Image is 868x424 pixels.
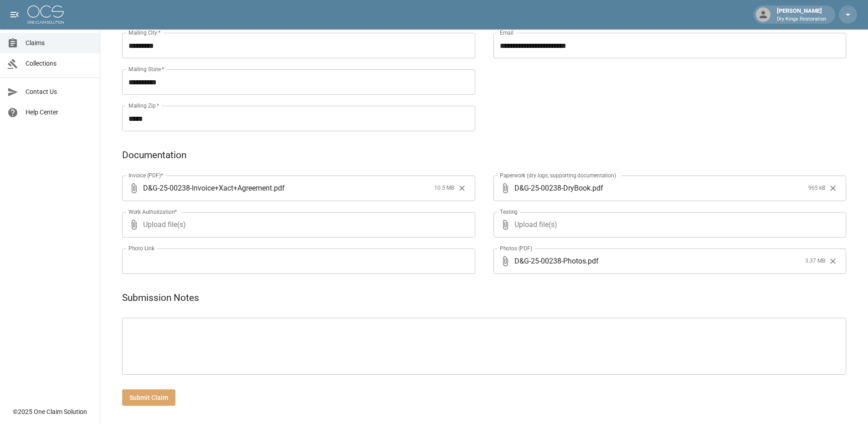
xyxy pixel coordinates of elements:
button: Submit Claim [122,389,175,406]
span: Collections [26,59,92,68]
span: Upload file(s) [514,212,822,238]
label: Invoice (PDF)* [128,171,164,179]
label: Paperwork (dry logs, supporting documentation) [500,171,616,179]
span: 965 kB [808,184,825,193]
label: Photos (PDF) [500,244,532,252]
span: 3.37 MB [805,257,825,266]
span: D&G-25-00238-Invoice+Xact+Agreement [143,183,272,193]
span: D&G-25-00238-DryBook [514,183,591,193]
div: © 2025 One Claim Solution [13,407,87,416]
img: ocs-logo-white-transparent.png [27,5,64,24]
span: . pdf [272,183,285,193]
label: Testing [500,208,518,216]
span: Upload file(s) [143,212,451,238]
label: Mailing State [128,65,164,73]
label: Email [500,29,514,36]
button: Clear [455,181,469,195]
span: Claims [26,38,92,48]
span: . pdf [586,256,599,266]
span: . pdf [591,183,603,193]
span: Help Center [26,108,92,117]
label: Work Authorization* [128,208,177,216]
p: Dry Kings Restoration [777,16,826,23]
span: Contact Us [26,87,92,97]
div: [PERSON_NAME] [773,6,830,23]
button: open drawer [5,5,24,24]
span: D&G-25-00238-Photos [514,256,586,266]
label: Mailing Zip [128,102,159,109]
span: 10.5 MB [434,184,454,193]
label: Mailing City [128,29,161,36]
button: Clear [826,254,840,268]
button: Clear [826,181,840,195]
label: Photo Link [128,244,154,252]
